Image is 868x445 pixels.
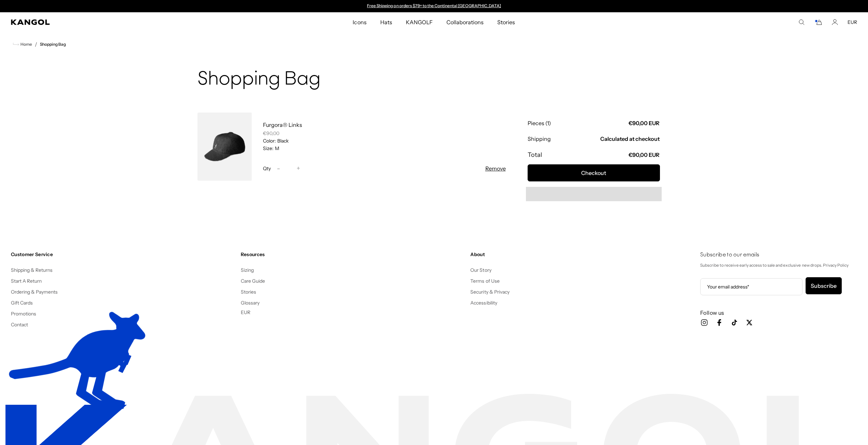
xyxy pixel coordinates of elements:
span: Home [19,42,32,47]
span: Icons [353,12,366,32]
a: Security & Privacy [470,289,510,295]
a: Ordering & Payments [11,289,58,295]
div: Announcement [364,3,504,9]
h1: Shopping Bag [197,69,671,91]
a: Kangol [11,19,234,25]
input: Quantity for Furgora® Links [284,164,293,173]
a: Our Story [470,267,491,273]
p: €90,00 EUR [629,151,660,159]
a: Care Guide [241,278,265,284]
dt: Color: [263,138,276,144]
a: Free Shipping on orders $79+ to the Continental [GEOGRAPHIC_DATA] [367,3,501,8]
dd: M [274,145,279,151]
p: Calculated at checkout [600,135,660,143]
a: Gift Cards [11,300,33,306]
span: Stories [497,12,515,32]
p: Total [528,151,542,159]
p: €90,00 EUR [629,119,660,127]
button: Checkout [528,164,660,181]
span: + [297,164,300,173]
a: Shipping & Returns [11,267,53,273]
span: - [277,164,280,173]
dd: Black [276,138,289,144]
a: Sizing [241,267,254,273]
a: Stories [241,289,256,295]
button: + [293,164,304,173]
h3: Follow us [700,309,857,316]
div: 1 of 2 [364,3,504,9]
a: Accessibility [470,300,497,306]
a: Collaborations [440,12,490,32]
button: Cart [814,19,822,25]
div: €90,00 [263,130,506,136]
a: Start A Return [11,278,42,284]
a: Terms of Use [470,278,499,284]
p: Subscribe to receive early access to sale and exclusive new drops. Privacy Policy [700,262,857,269]
button: EUR [848,19,857,25]
h4: Customer Service [11,251,235,257]
li: / [32,40,37,48]
span: Collaborations [446,12,484,32]
span: Qty [263,165,271,172]
summary: Search here [798,19,805,25]
button: Subscribe [806,277,842,294]
a: Icons [346,12,373,32]
a: Promotions [11,311,36,317]
a: Glossary [241,300,260,306]
h4: Subscribe to our emails [700,251,857,259]
dt: Size: [263,145,274,151]
a: Hats [373,12,399,32]
slideshow-component: Announcement bar [364,3,504,9]
button: - [274,164,284,173]
h4: Resources [241,251,465,257]
a: Contact [11,322,28,328]
a: Home [13,41,32,47]
a: Shopping Bag [40,42,66,47]
h4: About [470,251,695,257]
p: Shipping [528,135,551,143]
button: EUR [241,309,250,315]
button: Remove Furgora® Links - Black / M [485,164,506,173]
a: Account [832,19,838,25]
p: Pieces (1) [528,119,551,127]
a: Stories [490,12,522,32]
span: KANGOLF [406,12,433,32]
span: Hats [380,12,392,32]
a: Furgora® Links [263,121,302,128]
a: KANGOLF [399,12,440,32]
